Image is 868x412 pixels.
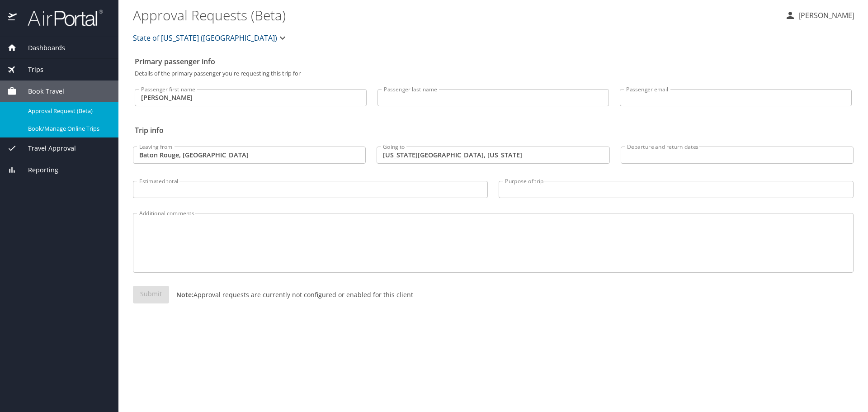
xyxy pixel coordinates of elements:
[17,43,65,53] span: Dashboards
[8,9,18,27] img: icon-airportal.png
[781,7,858,24] button: [PERSON_NAME]
[28,107,108,115] span: Approval Request (Beta)
[135,54,852,69] h2: Primary passenger info
[133,32,277,44] span: State of [US_STATE] ([GEOGRAPHIC_DATA])
[135,71,852,76] p: Details of the primary passenger you're requesting this trip for
[796,10,854,21] p: [PERSON_NAME]
[18,9,103,27] img: airportal-logo.png
[17,165,58,175] span: Reporting
[169,290,413,299] p: Approval requests are currently not configured or enabled for this client
[28,124,108,133] span: Book/Manage Online Trips
[17,143,76,153] span: Travel Approval
[129,29,292,47] button: State of [US_STATE] ([GEOGRAPHIC_DATA])
[17,65,43,75] span: Trips
[17,86,64,96] span: Book Travel
[176,290,193,299] strong: Note:
[135,123,852,137] h2: Trip info
[133,1,778,29] h1: Approval Requests (Beta)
